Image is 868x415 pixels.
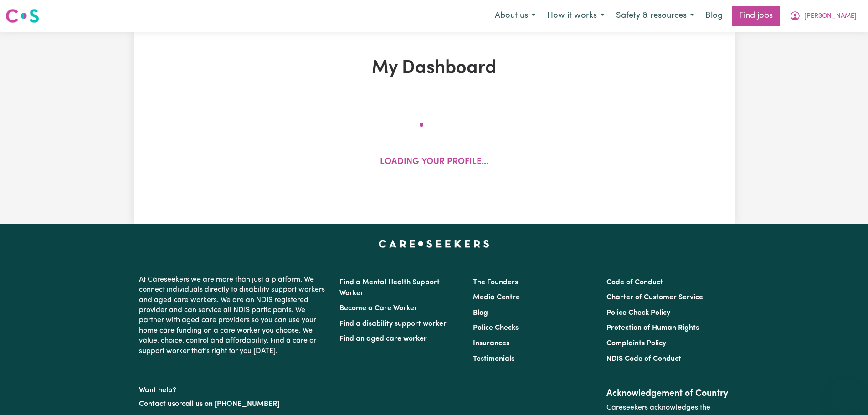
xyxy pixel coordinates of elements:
[606,355,681,363] a: NDIS Code of Conduct
[473,355,514,363] a: Testimonials
[139,400,175,408] a: Contact us
[784,6,863,26] button: My Account
[339,279,440,297] a: Find a Mental Health Support Worker
[489,6,541,26] button: About us
[473,340,509,347] a: Insurances
[606,388,729,399] h2: Acknowledgement of Country
[606,279,663,286] a: Code of Conduct
[606,324,699,332] a: Protection of Human Rights
[380,156,488,169] p: Loading your profile...
[379,240,489,247] a: Careseekers home page
[339,335,427,343] a: Find an aged care worker
[5,8,39,24] img: Careseekers logo
[339,305,417,312] a: Become a Care Worker
[606,294,703,301] a: Charter of Customer Service
[732,6,780,26] a: Find jobs
[832,379,861,408] iframe: Button to launch messaging window
[5,5,39,26] a: Careseekers logo
[610,6,700,26] button: Safety & resources
[182,400,279,408] a: call us on [PHONE_NUMBER]
[804,11,857,21] span: [PERSON_NAME]
[139,382,329,395] p: Want help?
[473,324,519,332] a: Police Checks
[473,294,520,301] a: Media Centre
[606,340,666,347] a: Complaints Policy
[606,309,670,317] a: Police Check Policy
[339,320,447,328] a: Find a disability support worker
[541,6,610,26] button: How it works
[473,279,518,286] a: The Founders
[473,309,488,317] a: Blog
[239,57,629,79] h1: My Dashboard
[139,271,329,360] p: At Careseekers we are more than just a platform. We connect individuals directly to disability su...
[700,6,728,26] a: Blog
[139,395,329,413] p: or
